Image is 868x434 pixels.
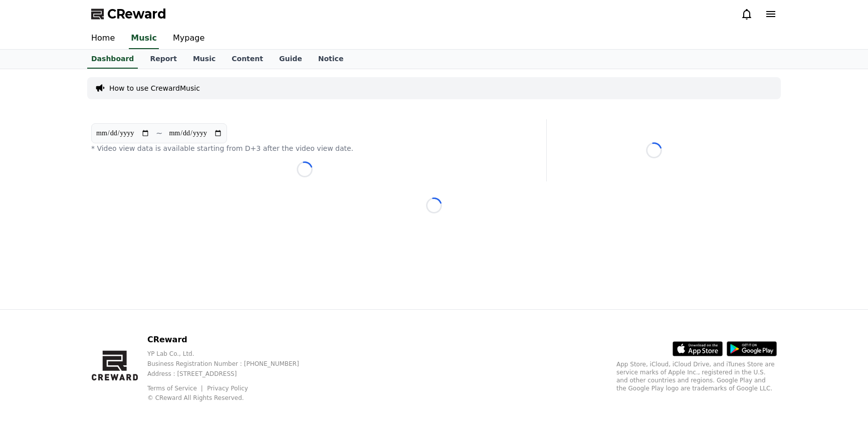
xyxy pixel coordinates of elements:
p: * Video view data is available starting from D+3 after the video view date. [91,143,518,153]
a: Notice [310,50,352,69]
span: CReward [107,6,166,22]
a: Privacy Policy [207,385,248,392]
a: Music [185,50,224,69]
p: Business Registration Number : [PHONE_NUMBER] [147,360,315,368]
p: © CReward All Rights Reserved. [147,394,315,402]
a: Dashboard [87,50,138,69]
a: Music [129,28,159,49]
p: YP Lab Co., Ltd. [147,350,315,358]
p: ~ [156,127,162,139]
a: CReward [91,6,166,22]
a: Terms of Service [147,385,204,392]
a: Mypage [165,28,212,49]
a: Guide [271,50,310,69]
a: Report [142,50,185,69]
a: Content [224,50,271,69]
a: How to use CrewardMusic [109,83,200,93]
p: App Store, iCloud, iCloud Drive, and iTunes Store are service marks of Apple Inc., registered in ... [616,360,777,392]
a: Home [83,28,123,49]
p: CReward [147,334,315,346]
p: Address : [STREET_ADDRESS] [147,370,315,378]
